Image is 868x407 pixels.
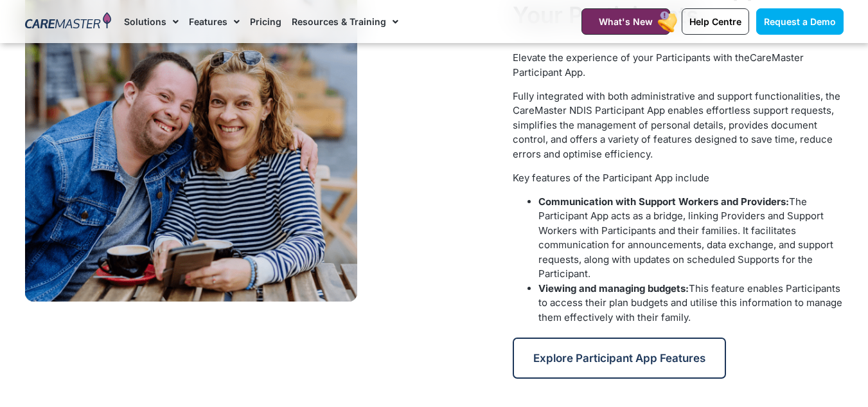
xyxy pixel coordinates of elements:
[581,8,670,35] a: What's New
[682,8,749,35] a: Help Centre
[513,51,750,64] span: Elevate the experience of your Participants with the
[764,16,836,27] span: Request a Demo
[513,51,804,78] a: CareMaster Participant App
[513,172,709,184] span: Key features of the Participant App include
[513,338,726,379] a: Explore Participant App Features
[756,8,844,35] a: Request a Demo
[599,16,653,27] span: What's New
[538,282,689,294] b: Viewing and managing budgets:
[583,66,585,78] span: .
[689,16,741,27] span: Help Centre
[538,282,842,323] span: This feature enables Participants to access their plan budgets and utilise this information to ma...
[25,12,112,32] img: CareMaster Logo
[513,90,840,160] span: Fully integrated with both administrative and support functionalities, the CareMaster NDIS Partic...
[533,352,705,365] span: Explore Participant App Features
[538,195,789,208] b: Communication with Support Workers and Providers:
